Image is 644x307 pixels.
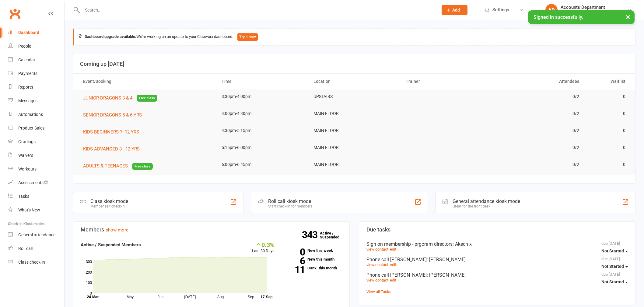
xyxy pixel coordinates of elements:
button: ADULTS & TEENAGESFree class [83,162,153,170]
div: Staff check-in for members [268,204,312,208]
a: Assessments [8,176,64,190]
div: Accounts Department [561,5,627,10]
div: Payments [18,71,37,76]
a: Messages [8,94,64,108]
button: Not Started [601,277,628,288]
div: Sign on membership - prgoram directors [366,241,628,247]
div: AD [545,4,558,16]
button: Add [442,5,467,15]
td: 4:00pm-4:30pm [216,106,308,121]
button: Not Started [601,261,628,272]
a: Roll call [8,242,64,255]
td: UPSTAIRS [308,89,400,104]
span: Not Started [601,264,624,269]
a: view contact [366,247,388,251]
td: 4:30pm-5:15pm [216,123,308,138]
strong: 343 [302,230,320,239]
th: Location [308,74,400,89]
a: show more [106,227,128,233]
span: SENIOR DRAGONS 5 & 6 YRS [83,112,142,118]
a: 11Canx. this month [284,266,342,270]
div: Last 30 Days [252,241,275,254]
a: 0New this week [284,248,342,252]
strong: Dashboard upgrade available: [85,34,136,39]
div: Tasks [18,194,29,199]
div: Reports [18,85,33,89]
td: 3:30pm-4:00pm [216,89,308,104]
th: Attendees [492,74,585,89]
span: ADULTS & TEENAGES [83,163,128,169]
td: MAIN FLOOR [308,106,400,121]
th: Waitlist [585,74,631,89]
div: Phone call [PERSON_NAME] [366,257,628,262]
span: Free class [132,163,153,170]
a: General attendance kiosk mode [8,228,64,242]
a: Automations [8,108,64,121]
a: 6New this month [284,257,342,261]
button: SENIOR DRAGONS 5 & 6 YRS [83,111,146,119]
strong: 6 [284,256,305,265]
td: MAIN FLOOR [308,157,400,172]
span: Not Started [601,279,624,284]
span: KIDS ADVANCED 8 - 12 YRS [83,146,140,152]
button: KIDS BEGINNERS 7 -12 YRS [83,128,143,136]
h3: Due tasks [366,227,628,233]
a: Clubworx [7,6,23,21]
td: 0/2 [492,106,585,121]
div: Roll call kiosk mode [268,198,312,204]
strong: Active / Suspended Members [81,242,141,248]
td: 0 [585,157,631,172]
div: Assessments [18,180,48,185]
span: Not Started [601,248,624,253]
a: People [8,39,64,53]
th: Time [216,74,308,89]
span: : [PERSON_NAME] [427,272,466,278]
a: Calendar [8,53,64,67]
span: Add [452,8,460,12]
a: Tasks [8,190,64,203]
a: edit [390,262,396,267]
button: KIDS ADVANCED 8 - 12 YRS [83,145,144,153]
a: view contact [366,262,388,267]
div: Great for the front desk [453,204,520,208]
div: Product Sales [18,126,44,130]
a: Product Sales [8,121,64,135]
div: Workouts [18,167,37,171]
div: What's New [18,207,40,212]
div: Phone call [PERSON_NAME] [366,272,628,278]
span: Settings [492,3,509,17]
td: 0/2 [492,157,585,172]
div: Class check-in [18,260,45,265]
h3: Members [81,227,342,233]
a: What's New [8,203,64,217]
div: General attendance kiosk mode [453,198,520,204]
td: 0/2 [492,89,585,104]
th: Event/Booking [78,74,216,89]
span: : [PERSON_NAME] [427,257,466,262]
div: 0.3% [252,241,275,248]
button: Try it now [237,33,258,41]
div: Automations [18,112,43,117]
div: Waivers [18,153,33,158]
td: MAIN FLOOR [308,140,400,155]
a: Waivers [8,149,64,162]
span: JUNIOR DRAGONS 3 & 4 [83,95,132,101]
button: Not Started [601,246,628,257]
a: Class kiosk mode [8,255,64,269]
span: : Akech x [453,241,472,247]
a: edit [390,278,396,282]
a: Workouts [8,162,64,176]
td: 0 [585,89,631,104]
div: Member self check-in [90,204,128,208]
td: 0 [585,123,631,138]
div: Messages [18,98,37,103]
a: Payments [8,67,64,80]
div: Dashboard [18,30,39,35]
th: Trainer [400,74,492,89]
td: 5:15pm-6:00pm [216,140,308,155]
a: view contact [366,278,388,282]
div: Class kiosk mode [90,198,128,204]
td: 6:00pm-6:45pm [216,157,308,172]
strong: 11 [284,265,305,274]
button: JUNIOR DRAGONS 3 & 4Free class [83,94,157,102]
